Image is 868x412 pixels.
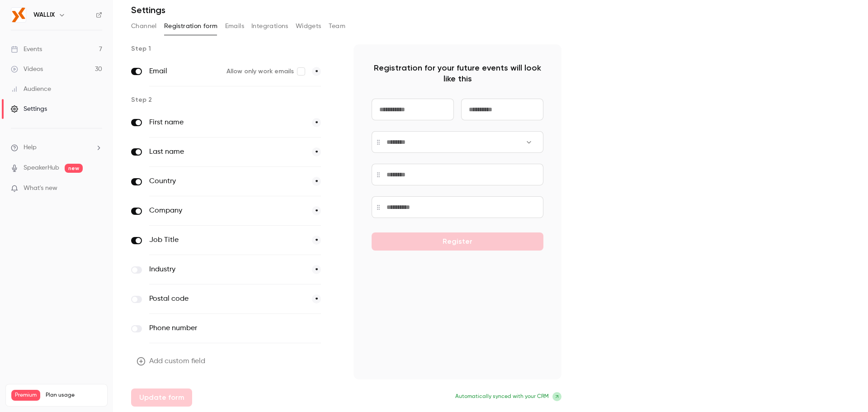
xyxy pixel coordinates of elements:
label: First name [149,117,305,128]
h1: Settings [131,5,165,15]
button: Widgets [296,19,321,33]
span: Help [24,143,37,152]
a: SpeakerHub [24,163,59,173]
label: Country [149,176,305,187]
button: Add custom field [131,352,212,370]
div: Videos [11,65,43,74]
label: Postal code [149,294,305,304]
h6: WALLIX [33,10,55,19]
label: Industry [149,264,305,275]
span: Plan usage [46,392,102,399]
img: WALLIX [11,8,26,22]
button: Registration form [164,19,218,33]
div: Events [11,45,42,54]
div: Audience [11,85,51,94]
p: Registration for your future events will look like this [372,62,543,84]
span: What's new [24,184,57,193]
label: Email [149,66,219,77]
button: Integrations [251,19,288,33]
p: Step 1 [131,44,339,53]
button: Emails [225,19,244,33]
button: Team [329,19,346,33]
span: new [65,164,83,173]
label: Allow only work emails [226,67,305,76]
p: Step 2 [131,95,339,104]
label: Job Title [149,235,305,246]
button: Channel [131,19,157,33]
iframe: Noticeable Trigger [91,185,102,193]
span: Automatically synced with your CRM [455,393,549,401]
label: Last name [149,147,305,157]
div: Settings [11,104,47,114]
label: Phone number [149,323,283,334]
li: help-dropdown-opener [11,143,102,152]
span: Premium [11,390,40,401]
label: Company [149,205,305,216]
